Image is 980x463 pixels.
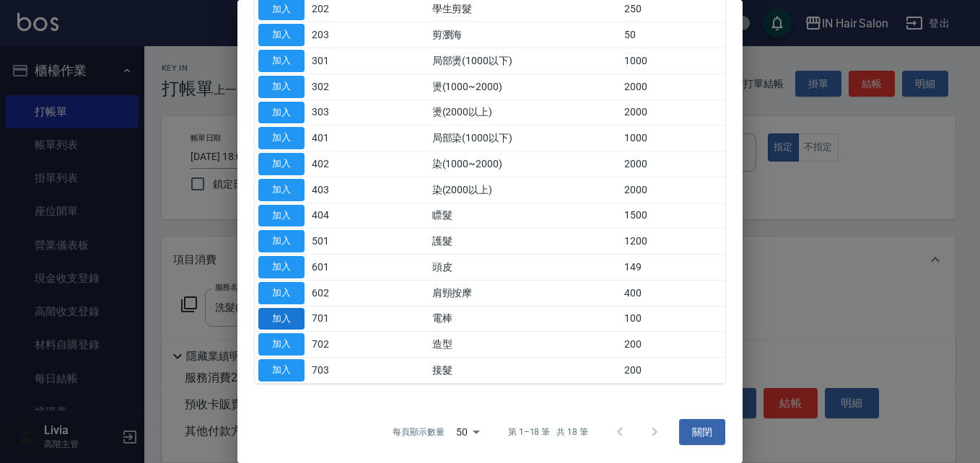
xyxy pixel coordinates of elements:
[308,358,368,384] td: 703
[621,125,725,151] td: 1000
[621,203,725,229] td: 1500
[450,413,485,451] div: 50
[429,48,621,74] td: 局部燙(1000以下)
[429,255,621,281] td: 頭皮
[258,230,305,252] button: 加入
[258,102,305,124] button: 加入
[258,179,305,201] button: 加入
[621,48,725,74] td: 1000
[621,151,725,177] td: 2000
[621,229,725,255] td: 1200
[621,100,725,125] td: 2000
[621,177,725,203] td: 2000
[393,425,445,438] p: 每頁顯示數量
[429,100,621,125] td: 燙(2000以上)
[308,22,368,48] td: 203
[429,22,621,48] td: 剪瀏海
[258,76,305,98] button: 加入
[308,100,368,125] td: 303
[308,125,368,151] td: 401
[429,177,621,203] td: 染(2000以上)
[308,306,368,332] td: 701
[308,151,368,177] td: 402
[308,332,368,358] td: 702
[258,256,305,278] button: 加入
[258,308,305,330] button: 加入
[621,358,725,384] td: 200
[258,333,305,356] button: 加入
[308,280,368,306] td: 602
[258,205,305,227] button: 加入
[308,255,368,281] td: 601
[508,425,588,438] p: 第 1–18 筆 共 18 筆
[429,74,621,100] td: 燙(1000~2000)
[429,229,621,255] td: 護髮
[308,229,368,255] td: 501
[621,74,725,100] td: 2000
[258,153,305,175] button: 加入
[621,22,725,48] td: 50
[621,255,725,281] td: 149
[429,358,621,384] td: 接髮
[258,282,305,304] button: 加入
[429,280,621,306] td: 肩頸按摩
[679,419,725,446] button: 關閉
[258,50,305,72] button: 加入
[258,24,305,46] button: 加入
[258,127,305,149] button: 加入
[308,203,368,229] td: 404
[429,125,621,151] td: 局部染(1000以下)
[308,48,368,74] td: 301
[621,280,725,306] td: 400
[258,359,305,382] button: 加入
[621,332,725,358] td: 200
[429,151,621,177] td: 染(1000~2000)
[429,306,621,332] td: 電棒
[429,332,621,358] td: 造型
[308,177,368,203] td: 403
[308,74,368,100] td: 302
[429,203,621,229] td: 瞟髮
[621,306,725,332] td: 100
